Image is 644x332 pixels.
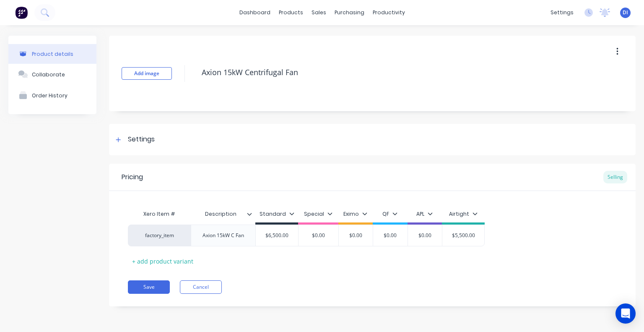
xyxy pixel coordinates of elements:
div: productivity [369,6,409,19]
div: Eximo [343,210,367,218]
div: Order History [32,92,68,99]
div: Settings [128,134,155,145]
div: Collaborate [32,71,65,78]
div: $0.00 [369,225,411,246]
img: Factory [15,6,28,19]
div: Product details [32,51,73,57]
div: Special [304,210,332,218]
div: purchasing [330,6,369,19]
textarea: Axion 15kW Centrifugal Fan [197,63,599,82]
div: products [275,6,307,19]
div: QF [382,210,397,218]
div: Selling [603,171,627,183]
div: $0.00 [335,225,377,246]
button: Save [128,280,170,294]
button: Product details [8,44,96,64]
div: Axion 15kW C Fan [196,230,251,241]
a: dashboard [235,6,275,19]
div: Pricing [122,172,143,182]
div: Xero Item # [128,206,191,222]
div: sales [307,6,330,19]
div: factory_itemAxion 15kW C Fan$6,500.00$0.00$0.00$0.00$0.00$5,500.00 [128,225,485,246]
div: $0.00 [297,225,339,246]
span: DI [623,9,628,16]
div: + add product variant [128,255,197,268]
div: Standard [260,210,294,218]
div: factory_item [136,232,182,239]
div: $6,500.00 [256,225,298,246]
button: Collaborate [8,64,96,85]
div: Airtight [449,210,478,218]
button: Add image [122,67,172,80]
div: Description [191,204,250,225]
div: Description [191,206,255,222]
div: APL [416,210,433,218]
div: $0.00 [404,225,446,246]
div: $5,500.00 [442,225,484,246]
button: Order History [8,85,96,106]
button: Cancel [180,280,222,294]
div: Open Intercom Messenger [615,303,636,324]
div: settings [546,6,578,19]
